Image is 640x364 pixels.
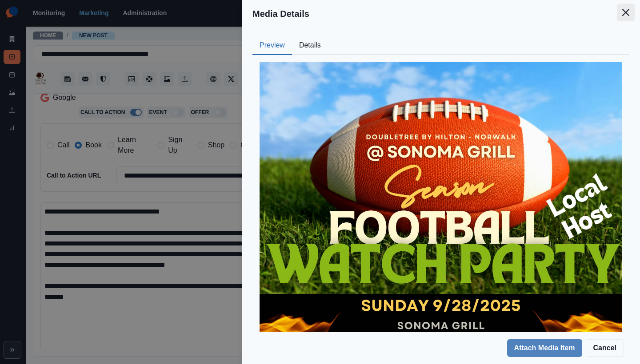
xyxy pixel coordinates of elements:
button: Preview [252,36,292,55]
button: Details [292,36,328,55]
button: Close [617,4,635,21]
button: Cancel [586,339,624,357]
button: Attach Media Item [507,339,582,357]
